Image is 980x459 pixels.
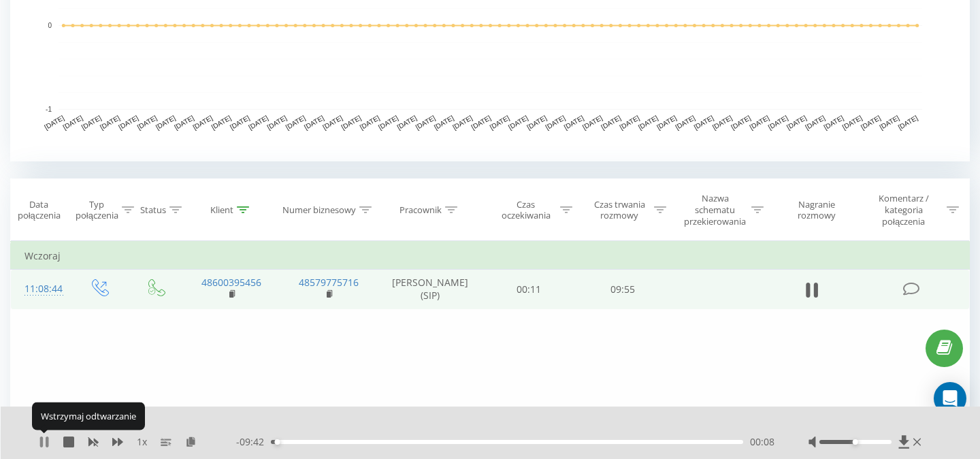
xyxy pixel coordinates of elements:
[711,114,734,131] text: [DATE]
[576,270,670,309] td: 09:55
[266,114,289,131] text: [DATE]
[236,435,271,449] span: - 09:42
[395,114,418,131] text: [DATE]
[619,114,641,131] text: [DATE]
[563,114,585,131] text: [DATE]
[853,439,858,445] div: Accessibility label
[247,114,269,131] text: [DATE]
[140,204,166,216] div: Status
[137,435,147,449] span: 1 x
[433,114,455,131] text: [DATE]
[451,114,474,131] text: [DATE]
[841,114,864,131] text: [DATE]
[76,199,118,222] div: Typ połączenia
[674,114,696,131] text: [DATE]
[11,199,67,222] div: Data połączenia
[201,276,261,289] a: 48600395456
[378,270,483,309] td: [PERSON_NAME] (SIP)
[693,114,715,131] text: [DATE]
[525,114,548,131] text: [DATE]
[24,276,57,302] div: 11:08:44
[191,114,214,131] text: [DATE]
[823,114,845,131] text: [DATE]
[750,435,774,449] span: 00:08
[46,106,52,113] text: -1
[495,199,557,222] div: Czas oczekiwania
[897,114,919,131] text: [DATE]
[80,114,103,131] text: [DATE]
[749,114,771,131] text: [DATE]
[48,22,52,29] text: 0
[489,114,511,131] text: [DATE]
[483,270,576,309] td: 00:11
[154,114,177,131] text: [DATE]
[878,114,900,131] text: [DATE]
[544,114,567,131] text: [DATE]
[779,199,853,222] div: Nagranie rozmowy
[934,382,966,415] div: Open Intercom Messenger
[229,114,251,131] text: [DATE]
[507,114,529,131] text: [DATE]
[414,114,437,131] text: [DATE]
[11,242,970,270] td: Wczoraj
[637,114,659,131] text: [DATE]
[303,114,325,131] text: [DATE]
[299,276,359,289] a: 48579775716
[804,114,826,131] text: [DATE]
[210,114,233,131] text: [DATE]
[173,114,195,131] text: [DATE]
[581,114,604,131] text: [DATE]
[284,114,307,131] text: [DATE]
[62,114,84,131] text: [DATE]
[377,114,399,131] text: [DATE]
[321,114,344,131] text: [DATE]
[359,114,381,131] text: [DATE]
[864,193,943,227] div: Komentarz / kategoria połączenia
[785,114,808,131] text: [DATE]
[399,204,442,216] div: Pracownik
[43,114,65,131] text: [DATE]
[682,193,748,227] div: Nazwa schematu przekierowania
[470,114,492,131] text: [DATE]
[210,204,233,216] div: Klient
[730,114,752,131] text: [DATE]
[99,114,121,131] text: [DATE]
[340,114,363,131] text: [DATE]
[600,114,622,131] text: [DATE]
[282,204,356,216] div: Numer biznesowy
[767,114,789,131] text: [DATE]
[655,114,678,131] text: [DATE]
[136,114,159,131] text: [DATE]
[117,114,140,131] text: [DATE]
[588,199,651,222] div: Czas trwania rozmowy
[32,402,145,430] div: Wstrzymaj odtwarzanie
[275,439,280,445] div: Accessibility label
[860,114,882,131] text: [DATE]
